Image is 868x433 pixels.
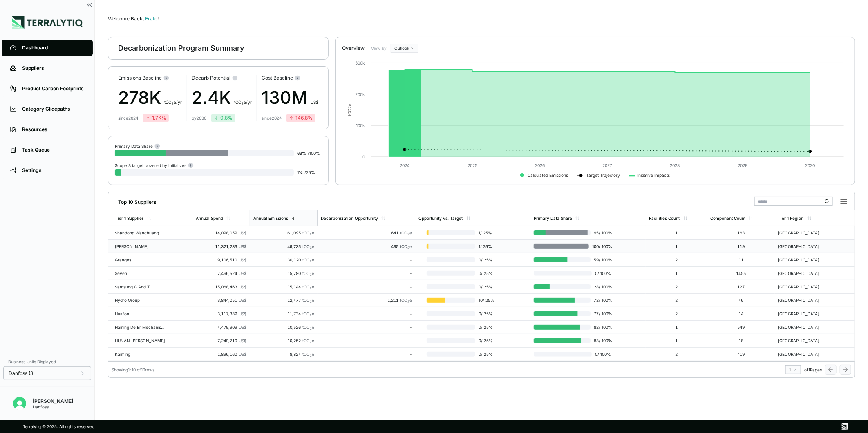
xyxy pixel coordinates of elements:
div: 30,120 [253,257,315,262]
span: US$ [239,284,246,289]
div: Tier 1 Supplier [115,216,143,221]
div: - [321,352,412,357]
span: 82 / 100 % [591,325,612,330]
div: 549 [710,325,771,330]
text: 2025 [468,163,477,168]
text: Calculated Emissions [528,173,568,178]
div: Resources [22,126,85,133]
div: 11,321,283 [196,244,246,249]
text: 2029 [738,163,747,168]
div: Primary Data Share [115,143,160,149]
sub: 2 [172,102,174,105]
span: tCO e [302,244,314,249]
span: 10 / 25 % [475,298,497,303]
span: US$ [239,244,246,249]
div: [GEOGRAPHIC_DATA] [778,338,830,343]
div: Welcome Back, [108,16,855,22]
div: [GEOGRAPHIC_DATA] [778,298,830,303]
div: 46 [710,298,771,303]
span: t CO e/yr [234,100,252,105]
div: 1455 [710,271,771,276]
div: - [321,325,412,330]
span: 0 / 25 % [475,271,497,276]
span: US$ [239,338,246,343]
div: Annual Emissions [253,216,288,221]
span: 1 % [297,170,303,175]
div: Annual Spend [196,216,223,221]
div: [GEOGRAPHIC_DATA] [778,230,830,235]
div: 1 [649,230,704,235]
span: Outlook [394,46,409,51]
div: 3,117,389 [196,311,246,316]
text: 300k [355,60,365,65]
div: 127 [710,284,771,289]
div: 119 [710,244,771,249]
span: 95 / 100 % [591,230,612,235]
div: Danfoss [33,404,73,409]
div: 49,735 [253,244,315,249]
div: 641 [321,230,412,235]
div: since 2024 [118,116,138,121]
span: tCO e [302,338,314,343]
span: 83 / 100 % [591,338,612,343]
span: 0 / 25 % [475,284,497,289]
div: 1 [789,367,797,372]
text: 2024 [400,163,410,168]
button: Open user button [10,394,29,413]
div: Overview [342,45,365,51]
div: 2.4K [192,85,252,111]
span: US$ [239,325,246,330]
div: - [321,338,412,343]
div: 12,477 [253,298,315,303]
div: Granges [115,257,167,262]
div: Task Queue [22,147,85,153]
span: Erato [145,16,159,22]
div: 15,780 [253,271,315,276]
div: 15,068,463 [196,284,246,289]
span: tCO e [400,298,412,303]
span: 63 % [297,151,306,156]
text: 2030 [805,163,815,168]
div: Scope 3 target covered by Initiatives [115,162,194,168]
span: tCO e [400,244,412,249]
div: Business Units Displayed [3,357,91,366]
span: / 100 % [308,151,320,156]
div: 130M [262,85,318,111]
div: 1,211 [321,298,412,303]
text: 200k [355,92,365,97]
div: [GEOGRAPHIC_DATA] [778,271,830,276]
div: - [321,257,412,262]
text: 2027 [603,163,613,168]
div: 1.7K % [145,115,166,121]
div: Facilities Count [649,216,680,221]
div: 1,896,160 [196,352,246,357]
div: [PERSON_NAME] [33,398,73,404]
div: 61,095 [253,230,315,235]
div: Component Count [710,216,745,221]
div: 8,824 [253,352,315,357]
sub: 2 [407,300,409,304]
div: by 2030 [192,116,206,121]
sub: 2 [310,232,312,236]
div: [GEOGRAPHIC_DATA] [778,244,830,249]
div: 146.8 % [289,115,313,121]
div: [GEOGRAPHIC_DATA] [778,325,830,330]
span: 0 / 25 % [475,257,497,262]
span: tCO e [400,230,412,235]
span: tCO e [302,271,314,276]
div: 11 [710,257,771,262]
div: 163 [710,230,771,235]
img: Erato Panayiotou [13,397,26,410]
sub: 2 [310,246,312,250]
div: 495 [321,244,412,249]
div: 0.8 % [214,115,233,121]
div: Decarbonization Program Summary [118,43,244,53]
div: 1 [649,244,704,249]
div: Kaiming [115,352,167,357]
span: tCO e [302,352,314,357]
div: Huafon [115,311,167,316]
span: 77 / 100 % [591,311,612,316]
span: tCO e [302,325,314,330]
div: - [321,311,412,316]
div: 2 [649,257,704,262]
